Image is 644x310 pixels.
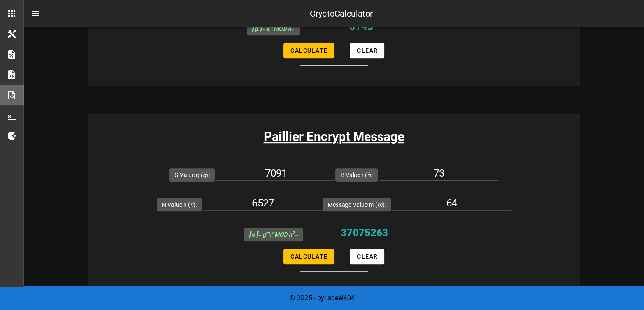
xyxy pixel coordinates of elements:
[328,200,386,209] label: Message Value m ( ):
[203,172,206,178] i: g
[269,24,274,30] sup: -1
[266,230,270,236] sup: m
[290,253,328,260] span: Calculate
[88,127,580,146] h3: Paillier Encrypt Message
[283,249,334,264] button: Calculate
[272,230,274,236] sup: n
[162,200,197,209] label: N Value n ( ):
[249,231,258,238] b: [ c ]
[367,172,369,178] i: r
[252,25,294,32] span: =
[377,201,382,208] i: m
[252,25,261,32] b: [ μ ]
[350,43,384,58] button: Clear
[25,3,46,24] button: nav-menu-toggle
[283,43,334,58] button: Calculate
[310,7,373,20] div: CryptoCalculator
[340,171,373,179] label: R Value r ( ):
[290,47,328,54] span: Calculate
[292,230,295,236] sup: 2
[249,231,295,238] i: = g r MOD n
[249,231,298,238] span: =
[174,171,210,179] label: G Value g ( ):
[290,294,355,302] span: © 2025 - by: sqeel404
[190,201,193,208] i: n
[357,253,378,260] span: Clear
[357,47,378,54] span: Clear
[350,249,384,264] button: Clear
[252,25,291,32] i: = k MOD n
